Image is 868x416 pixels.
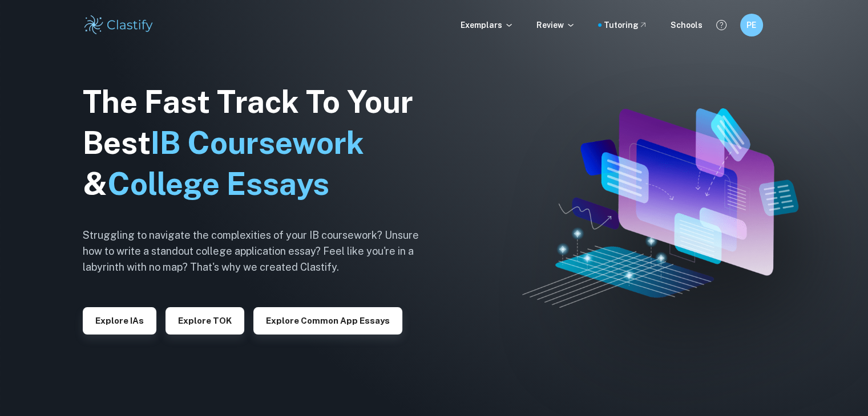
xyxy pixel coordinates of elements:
a: Explore Common App essays [253,315,402,325]
h6: Struggling to navigate the complexities of your IB coursework? Unsure how to write a standout col... [83,227,437,275]
h1: The Fast Track To Your Best & [83,81,437,205]
p: Review [536,19,575,31]
button: Explore IAs [83,307,156,335]
a: Explore IAs [83,315,156,325]
span: College Essays [107,166,329,202]
h6: PE [745,19,758,31]
button: Help and Feedback [712,15,731,35]
p: Exemplars [461,19,514,31]
a: Tutoring [604,19,648,31]
button: Explore Common App essays [253,307,402,335]
a: Explore TOK [165,315,244,325]
span: IB Coursework [151,125,364,161]
img: Clastify logo [83,14,155,36]
a: Schools [671,19,703,31]
button: PE [740,14,763,36]
button: Explore TOK [165,307,244,335]
img: Clastify hero [522,108,799,308]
